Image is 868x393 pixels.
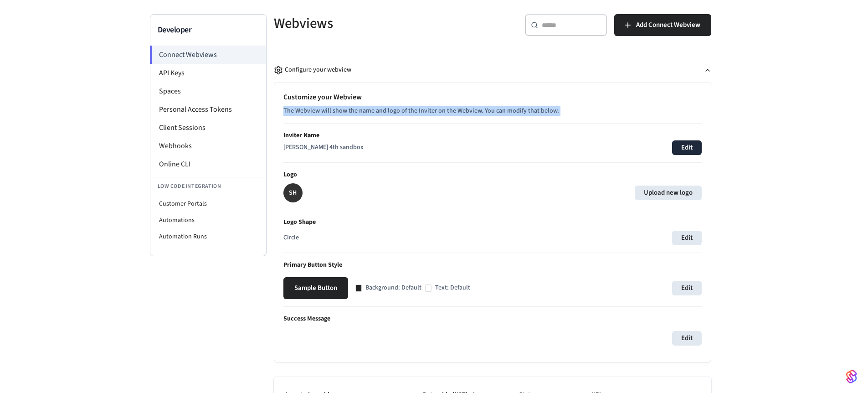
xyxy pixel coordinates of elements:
[435,283,470,293] p: Text: Default
[150,119,266,137] li: Client Sessions
[846,369,857,384] img: SeamLogoGradient.69752ec5.svg
[274,14,487,33] h5: Webviews
[150,177,266,196] li: Low Code Integration
[365,283,421,293] p: Background: Default
[283,277,348,299] button: Sample Button
[283,170,702,180] p: Logo
[672,231,702,245] button: Edit
[283,260,702,270] p: Primary Button Style
[283,314,702,324] p: Success Message
[672,281,702,295] button: Edit
[274,82,711,370] div: Configure your webview
[274,58,711,82] button: Configure your webview
[283,143,364,152] p: [PERSON_NAME] 4th sandbox
[150,46,266,64] li: Connect Webviews
[158,24,259,36] h3: Developer
[150,228,266,245] li: Automation Runs
[150,155,266,173] li: Online CLI
[150,196,266,212] li: Customer Portals
[150,137,266,155] li: Webhooks
[274,65,351,75] div: Configure your webview
[672,140,702,155] button: Edit
[614,14,711,36] button: Add Connect Webview
[283,92,702,103] h2: Customize your Webview
[283,106,702,116] p: The Webview will show the name and logo of the Inviter on the Webview. You can modify that below.
[150,100,266,119] li: Personal Access Tokens
[150,212,266,228] li: Automations
[289,188,297,197] p: SH
[636,19,700,31] span: Add Connect Webview
[283,131,702,140] p: Inviter Name
[150,64,266,82] li: API Keys
[283,217,702,227] p: Logo Shape
[150,82,266,100] li: Spaces
[283,233,299,243] p: Circle
[672,331,702,346] button: Edit
[635,186,702,200] label: Upload new logo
